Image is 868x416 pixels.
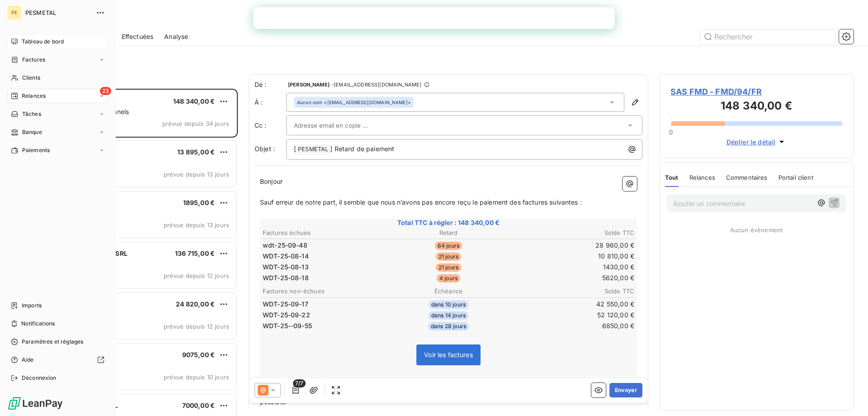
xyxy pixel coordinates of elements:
button: Envoyer [609,383,642,397]
span: Banque [22,128,42,136]
div: grid [43,89,238,416]
span: prévue depuis 12 jours [164,323,229,330]
label: Cc : [255,121,286,130]
span: Tout [665,174,679,181]
span: 21 jours [436,263,461,272]
button: Déplier le détail [724,137,789,147]
span: Aucun évènement [730,226,783,234]
span: SAS FMD - FMD/94/FR [670,86,842,98]
span: 148 340,00 € [173,97,215,105]
td: 10 810,00 € [511,251,635,261]
td: 1430,00 € [511,262,635,272]
span: 21 jours [436,253,461,261]
td: 28 960,00 € [511,240,635,250]
span: dans 14 jours [429,311,468,320]
span: prévue depuis 13 jours [164,171,229,178]
span: 7/7 [293,379,306,387]
span: 64 jours [435,242,462,250]
span: Voir les factures [424,351,473,359]
span: 136 715,00 € [175,249,215,257]
td: 42 550,00 € [511,299,635,309]
span: prévue depuis 34 jours [162,120,229,127]
span: Relances [689,174,715,181]
span: Effectuées [122,32,154,41]
span: Tâches [22,110,41,118]
span: Commentaires [726,174,768,181]
span: wdt-25-09-48 [263,241,307,250]
span: PESMETAL [297,144,330,155]
span: Il s’agit probablement d’un oubli, nous vous remercions de bien vouloir procéder au règlement de ... [260,387,621,406]
span: [ [294,145,296,153]
h3: 148 340,00 € [670,98,842,116]
span: Analyse [164,32,188,41]
em: Aucun nom [297,99,322,105]
span: Paiements [22,146,50,154]
div: <[EMAIL_ADDRESS][DOMAIN_NAME]> [297,99,411,105]
th: Solde TTC [511,287,635,296]
span: 23 [100,87,111,95]
span: Déplier le détail [726,137,776,147]
span: prévue depuis 10 jours [164,373,229,381]
span: 1895,00 € [183,199,215,206]
input: Rechercher [700,29,835,44]
span: Bonjour [260,177,283,185]
th: Factures non-échues [262,287,386,296]
th: Échéance [387,287,510,296]
td: WDT-25-09-22 [262,310,386,320]
span: WDT-25-08-14 [263,252,309,261]
label: À : [255,98,286,107]
span: Sauf erreur de notre part, il semble que nous n’avons pas encore reçu le paiement des factures su... [260,198,582,206]
span: dans 10 jours [429,301,468,309]
span: [PERSON_NAME] [288,82,330,87]
iframe: Intercom live chat bannière [253,7,615,29]
span: De : [255,80,286,89]
span: 0 [669,129,673,136]
span: Clients [22,74,40,82]
span: Portail client [778,174,813,181]
th: Factures échues [262,228,386,238]
span: prévue depuis 13 jours [164,221,229,229]
td: WDT-25-09-17 [262,299,386,309]
span: Aide [22,356,34,364]
span: WDT-25-08-18 [263,273,309,282]
input: Adresse email en copie ... [294,119,391,132]
td: 5620,00 € [511,273,635,283]
td: 52 120,00 € [511,310,635,320]
iframe: Intercom live chat [837,385,859,407]
td: WDT-25--09-55 [262,321,386,331]
span: 13 895,00 € [177,148,215,156]
span: Paramètres et réglages [22,338,83,346]
img: Logo LeanPay [7,396,63,411]
a: Aide [7,353,108,367]
th: Solde TTC [511,228,635,238]
span: PESMETAL [25,9,90,16]
th: Retard [387,228,510,238]
div: PE [7,5,22,20]
span: Déconnexion [22,374,57,382]
td: 6850,00 € [511,321,635,331]
span: Factures [22,56,45,64]
span: Total TTC à régler : 148 340,00 € [261,218,636,227]
span: dans 28 jours [428,322,469,330]
span: 9075,00 € [182,351,215,359]
span: ] Retard de paiement [330,145,394,153]
span: 24 820,00 € [176,300,215,308]
span: WDT-25-08-13 [263,263,309,272]
span: - [EMAIL_ADDRESS][DOMAIN_NAME] [331,82,421,87]
span: prévue depuis 12 jours [164,272,229,279]
span: Imports [22,301,42,310]
span: Notifications [21,320,55,328]
span: 7000,00 € [182,402,215,409]
span: Tableau de bord [22,38,64,46]
span: Objet : [255,145,275,153]
span: 4 jours [437,274,460,282]
span: Relances [22,92,46,100]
